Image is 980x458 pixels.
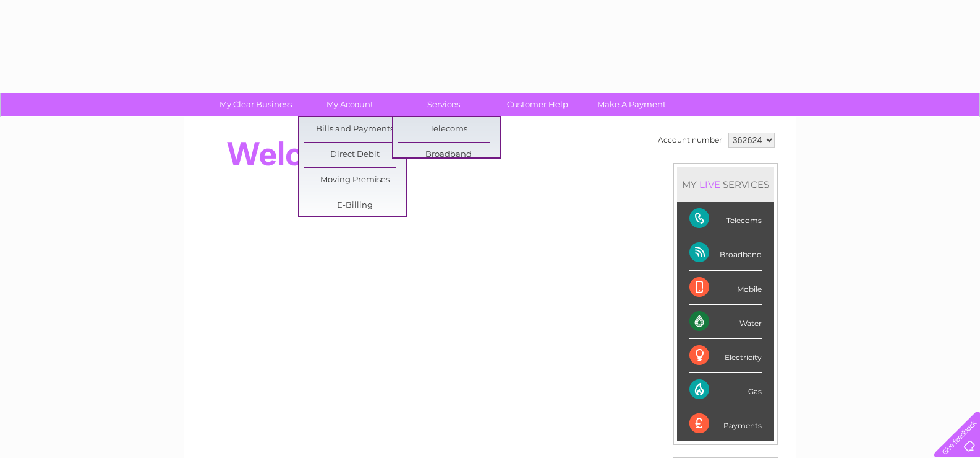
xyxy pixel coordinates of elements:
a: Telecoms [398,117,500,142]
a: E-Billing [304,193,406,218]
a: Broadband [398,143,500,167]
div: MY SERVICES [677,167,774,202]
div: Water [689,305,762,339]
a: Customer Help [487,93,589,116]
div: Payments [689,407,762,441]
div: Gas [689,373,762,407]
div: Electricity [689,339,762,373]
a: My Account [299,93,401,116]
a: My Clear Business [205,93,307,116]
a: Bills and Payments [304,117,406,142]
a: Direct Debit [304,143,406,167]
div: Broadband [689,236,762,270]
div: Mobile [689,271,762,305]
div: LIVE [697,178,723,190]
a: Make A Payment [581,93,683,116]
a: Services [393,93,495,116]
div: Telecoms [689,202,762,236]
td: Account number [655,130,725,151]
a: Moving Premises [304,168,406,193]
